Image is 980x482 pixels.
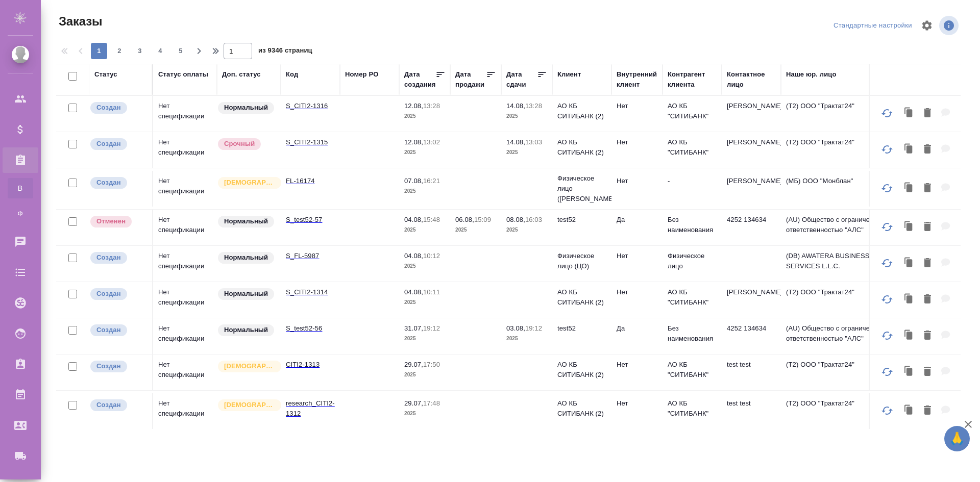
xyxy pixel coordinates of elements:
a: В [8,178,33,198]
p: Без наименования [668,323,717,344]
p: Да [617,323,657,334]
td: test test [722,354,781,390]
p: [DEMOGRAPHIC_DATA] [224,400,275,410]
div: Код [286,69,298,80]
p: 15:48 [423,216,440,223]
p: 2025 [404,111,445,121]
p: 13:03 [525,138,542,146]
td: Нет спецификации [153,246,217,282]
div: Клиент [557,69,581,80]
p: [DEMOGRAPHIC_DATA] [224,361,275,371]
p: Нет [617,251,657,261]
p: 14.08, [506,102,525,110]
button: Обновить [875,215,899,239]
button: Удалить [919,178,936,199]
button: Клонировать [899,139,919,160]
td: Нет спецификации [153,393,217,429]
p: [DEMOGRAPHIC_DATA] [224,177,275,188]
p: АО КБ "СИТИБАНК" [668,101,717,121]
td: [PERSON_NAME] [722,171,781,207]
div: Выставляется автоматически при создании заказа [89,176,147,190]
p: test52 [557,323,606,334]
p: 17:50 [423,361,440,368]
p: Нет [617,137,657,147]
p: АО КБ СИТИБАНК (2) [557,101,606,121]
p: 10:12 [423,252,440,260]
p: АО КБ СИТИБАНК (2) [557,360,606,380]
p: CITI2-1313 [286,360,335,370]
div: Номер PO [345,69,378,80]
td: Нет спецификации [153,132,217,168]
td: 4252 134634 [722,318,781,354]
td: Нет спецификации [153,171,217,207]
p: 29.07, [404,361,423,368]
div: Статус по умолчанию для стандартных заказов [217,287,276,301]
div: split button [831,18,915,34]
td: (AU) Общество с ограниченной ответственностью "АЛС" [781,210,903,245]
p: Физическое лицо ([PERSON_NAME]) [557,173,606,204]
button: Обновить [875,323,899,348]
p: 13:02 [423,138,440,146]
p: Да [617,215,657,225]
button: 3 [132,43,148,59]
p: Срочный [224,139,255,149]
p: АО КБ СИТИБАНК (2) [557,287,606,308]
p: АО КБ "СИТИБАНК" [668,137,717,158]
button: Клонировать [899,178,919,199]
td: Нет спецификации [153,318,217,354]
p: 19:12 [423,324,440,332]
p: 03.08, [506,324,525,332]
td: (Т2) ООО "Трактат24" [781,132,903,168]
p: 15:09 [474,216,491,223]
p: АО КБ "СИТИБАНК" [668,398,717,419]
button: Клонировать [899,289,919,310]
p: 2025 [404,370,445,380]
div: Выставляется автоматически при создании заказа [89,251,147,265]
span: Посмотреть информацию [939,16,961,35]
p: 2025 [404,147,445,158]
div: Статус [94,69,117,80]
div: Доп. статус [222,69,261,80]
div: Выставляется автоматически при создании заказа [89,137,147,151]
p: Создан [96,361,121,371]
td: [PERSON_NAME] [722,132,781,168]
td: [PERSON_NAME] [722,96,781,132]
p: Создан [96,325,121,335]
td: Отдел прикладных исследований [903,391,963,432]
div: Выставляется автоматически при создании заказа [89,398,147,412]
button: 🙏 [944,426,970,451]
p: 2025 [506,334,547,344]
p: 2025 [404,225,445,235]
p: S_CITI2-1316 [286,101,335,111]
p: 12.08, [404,102,423,110]
p: Нет [617,398,657,409]
p: 16:03 [525,216,542,223]
div: Дата создания [404,69,435,90]
p: Нет [617,287,657,297]
p: S_test52-57 [286,215,335,225]
p: S_test52-56 [286,323,335,334]
p: Нет [617,101,657,111]
td: (МБ) ООО "Монблан" [781,171,903,207]
p: 29.07, [404,399,423,407]
td: Нет спецификации [153,210,217,245]
div: Статус по умолчанию для стандартных заказов [217,323,276,337]
button: Обновить [875,360,899,384]
button: Клонировать [899,362,919,383]
span: 🙏 [948,428,966,449]
p: 10:11 [423,288,440,296]
p: 04.08, [404,216,423,223]
td: Нет спецификации [153,96,217,132]
div: Выставляется автоматически, если на указанный объем услуг необходимо больше времени в стандартном... [217,137,276,151]
td: (DB) AWATERA BUSINESSMEN SERVICES L.L.C. [781,246,903,282]
p: 19:12 [525,324,542,332]
p: - [668,176,717,186]
div: Выставляет КМ после отмены со стороны клиента. Если уже после запуска – КМ пишет ПМу про отмену, ... [89,215,147,229]
p: 13:28 [525,102,542,110]
p: FL-16174 [286,176,335,186]
p: 06.08, [455,216,474,223]
p: 04.08, [404,252,423,260]
p: 2025 [404,297,445,308]
p: 2025 [404,186,445,196]
p: test52 [557,215,606,225]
